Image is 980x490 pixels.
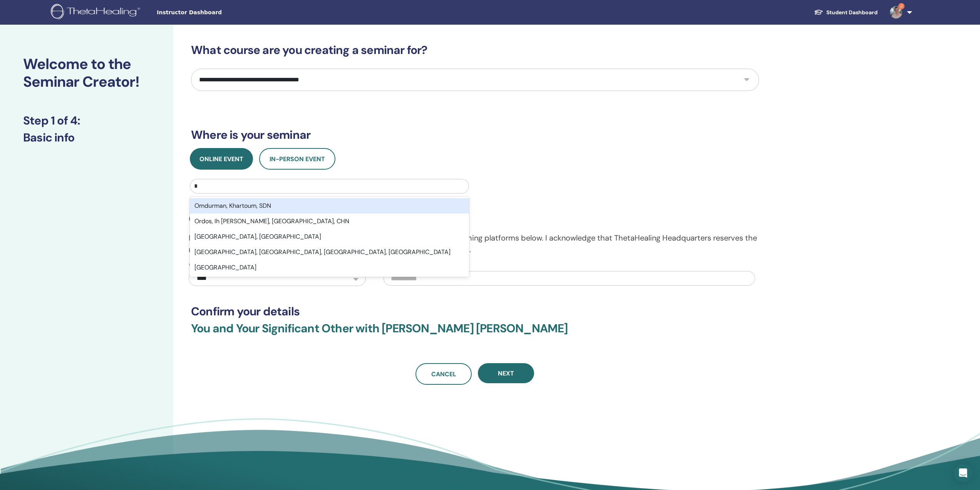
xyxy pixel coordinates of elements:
span: In-Person Event [270,155,325,163]
h3: What course are you creating a seminar for? [191,43,759,57]
h3: Confirm your details [191,305,759,318]
img: logo.png [51,4,143,21]
h3: You and Your Significant Other with [PERSON_NAME] [PERSON_NAME] [191,322,759,345]
span: Online Event [199,155,243,163]
h3: Where is your seminar [191,128,759,142]
button: In-Person Event [259,148,335,170]
p: I confirm that I am teaching this seminar online using one of the approved teaching platforms bel... [189,232,761,255]
a: Cancel [415,363,472,385]
a: Student Dashboard [808,5,884,20]
div: [GEOGRAPHIC_DATA], [GEOGRAPHIC_DATA] [190,229,469,244]
div: [GEOGRAPHIC_DATA] [190,260,469,275]
span: Next [498,369,514,377]
div: [GEOGRAPHIC_DATA], [GEOGRAPHIC_DATA], [GEOGRAPHIC_DATA], [GEOGRAPHIC_DATA] [190,244,469,260]
h2: Welcome to the Seminar Creator! [23,56,150,91]
span: Cancel [431,370,456,378]
h3: Step 1 of 4 : [23,114,150,128]
h3: Basic info [23,131,150,145]
div: Omdurman, Khartoum, SDN [190,198,469,214]
div: Ordos, Ih [PERSON_NAME], [GEOGRAPHIC_DATA], CHN [190,214,469,229]
div: Open Intercom Messenger [954,464,972,482]
span: 2 [898,3,905,9]
button: Next [478,363,534,383]
label: Video streaming service [189,261,257,271]
span: Instructor Dashboard [157,8,272,17]
img: default.jpg [890,6,902,19]
button: Online Event [190,148,253,170]
img: graduation-cap-white.svg [814,9,823,15]
h3: Online Teaching Platform Confirmation [189,212,761,226]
